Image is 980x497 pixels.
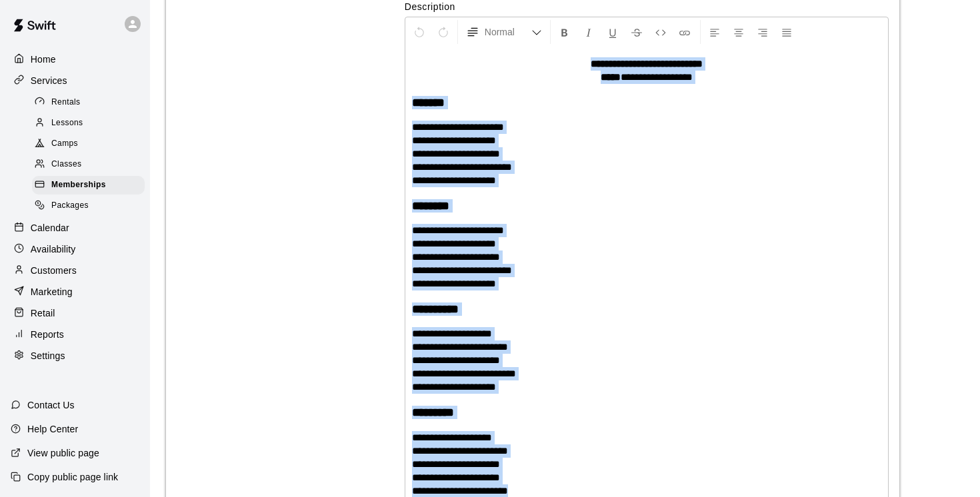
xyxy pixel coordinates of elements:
p: Reports [31,328,64,341]
a: Memberships [32,175,150,196]
p: Retail [31,306,55,320]
p: Availability [31,243,76,256]
button: Format Underline [601,20,624,44]
span: Rentals [51,96,81,109]
div: Packages [32,197,145,215]
a: Customers [11,260,139,280]
p: View public page [27,446,99,460]
a: Calendar [11,218,139,238]
span: Memberships [51,179,106,192]
div: Rentals [32,93,145,112]
p: Customers [31,264,77,277]
a: Camps [32,134,150,155]
button: Insert Link [673,20,696,44]
p: Calendar [31,221,69,235]
p: Copy public page link [27,470,118,484]
a: Packages [32,196,150,217]
a: Reports [11,324,139,344]
button: Undo [408,20,431,44]
div: Lessons [32,114,145,133]
p: Services [31,74,67,87]
button: Insert Code [649,20,672,44]
span: Camps [51,137,78,151]
p: Marketing [31,285,73,298]
span: Packages [51,199,89,213]
div: Camps [32,135,145,153]
p: Home [31,53,56,66]
a: Retail [11,303,139,323]
button: Right Align [751,20,774,44]
button: Format Italics [577,20,600,44]
p: Help Center [27,422,78,436]
button: Justify Align [775,20,798,44]
a: Lessons [32,113,150,133]
button: Format Strikethrough [625,20,648,44]
button: Center Align [727,20,750,44]
p: Contact Us [27,398,75,412]
span: Classes [51,158,81,171]
p: Settings [31,349,65,362]
button: Format Bold [553,20,576,44]
button: Formatting Options [461,20,547,44]
a: Rentals [32,92,150,113]
button: Redo [432,20,455,44]
a: Settings [11,346,139,366]
a: Home [11,49,139,69]
a: Classes [32,155,150,175]
a: Services [11,71,139,91]
span: Normal [485,25,531,39]
span: Lessons [51,117,83,130]
button: Left Align [703,20,726,44]
div: Memberships [32,176,145,195]
div: Classes [32,155,145,174]
a: Marketing [11,282,139,302]
a: Availability [11,239,139,259]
